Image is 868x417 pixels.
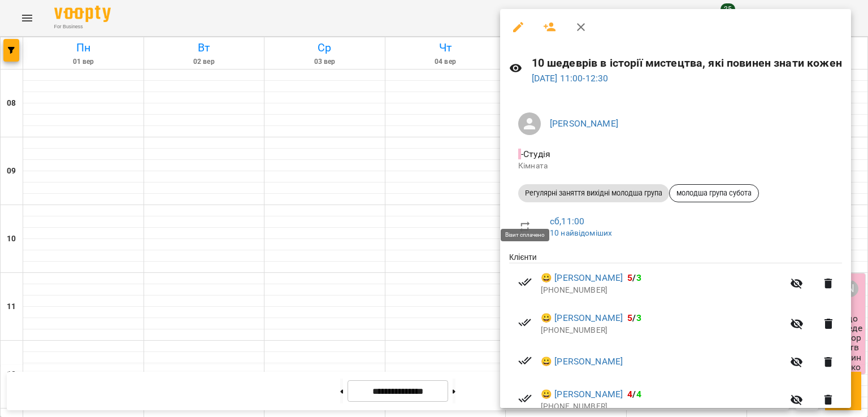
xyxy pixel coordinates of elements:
[669,184,759,202] div: молодша група субота
[541,325,783,336] p: [PHONE_NUMBER]
[518,392,532,405] svg: Візит сплачено
[636,312,641,323] span: 3
[532,54,842,72] h6: 10 шедеврів в історії мистецтва, які повинен знати кожен
[636,389,641,399] span: 4
[627,312,641,323] b: /
[670,188,758,198] span: молодша група субота
[627,312,632,323] span: 5
[541,355,623,368] a: 😀 [PERSON_NAME]
[541,285,783,296] p: [PHONE_NUMBER]
[541,401,783,412] p: [PHONE_NUMBER]
[550,228,612,237] a: 10 найвідоміших
[518,149,553,159] span: - Студія
[541,388,623,401] a: 😀 [PERSON_NAME]
[627,272,632,283] span: 5
[541,271,623,285] a: 😀 [PERSON_NAME]
[518,354,532,367] svg: Візит сплачено
[518,160,833,172] p: Кімната
[627,389,641,399] b: /
[541,311,623,325] a: 😀 [PERSON_NAME]
[550,216,584,227] a: сб , 11:00
[636,272,641,283] span: 3
[550,118,618,129] a: [PERSON_NAME]
[518,316,532,329] svg: Візит сплачено
[627,272,641,283] b: /
[627,389,632,399] span: 4
[532,73,609,84] a: [DATE] 11:00-12:30
[518,275,532,289] svg: Візит сплачено
[518,188,669,198] span: Регулярні заняття вихідні молодша група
